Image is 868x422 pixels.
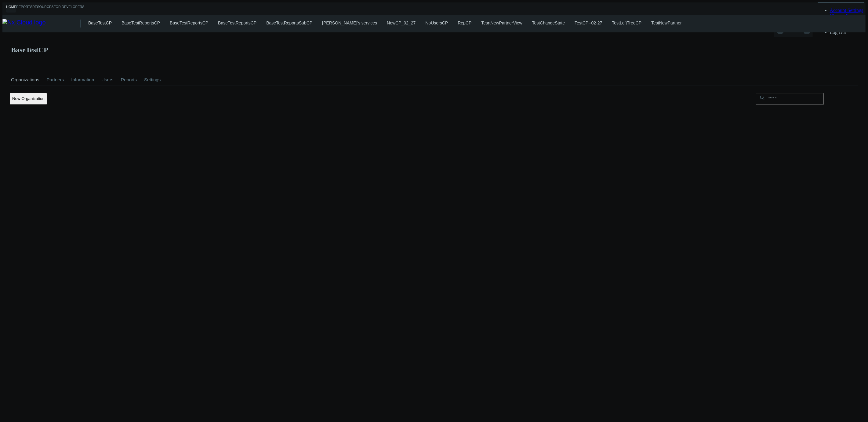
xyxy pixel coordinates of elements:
[266,20,312,25] a: BaseTestReportsSubCP
[16,5,32,13] a: Reports
[532,20,565,25] a: TestChangeState
[830,8,863,13] a: Account Settings
[575,20,602,25] a: TestCP--02-27
[143,69,162,90] a: Settings
[11,46,48,54] h2: BaseTestCP
[6,5,16,13] a: Home
[88,20,112,31] div: BaseTestCP
[218,20,256,25] a: BaseTestReportsCP
[45,69,65,90] a: Partners
[425,20,448,25] a: NoUsersCP
[100,69,114,90] a: Users
[2,19,80,28] img: Nx Cloud logo
[119,69,138,90] a: Reports
[651,20,682,25] a: TestNewPartner
[10,69,41,90] a: Organizations
[32,5,54,13] a: Resources
[612,20,642,25] a: TestLeftTreeCP
[481,20,522,25] a: TesrtNewPartnerView
[830,13,865,18] a: Change Password
[70,69,95,90] a: Information
[170,20,208,25] a: BaseTestReportsCP
[458,20,471,25] a: RepCP
[122,20,160,25] a: BaseTestReportsCP
[387,20,416,25] a: NewCP_02_27
[54,5,85,13] a: For Developers
[10,93,47,105] button: New Organization
[322,20,377,25] a: [PERSON_NAME]'s services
